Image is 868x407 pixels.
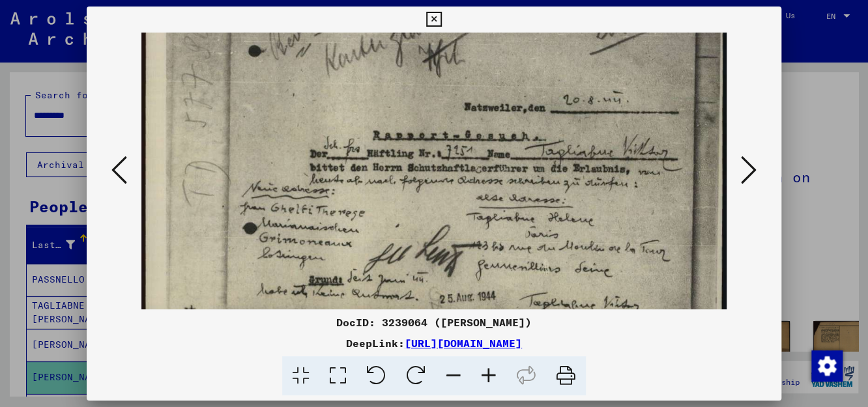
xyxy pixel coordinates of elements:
[811,350,843,382] img: Change consent
[87,335,781,351] div: DeepLink:
[811,350,842,381] div: Change consent
[87,315,781,330] div: DocID: 3239064 ([PERSON_NAME])
[405,337,522,350] a: [URL][DOMAIN_NAME]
